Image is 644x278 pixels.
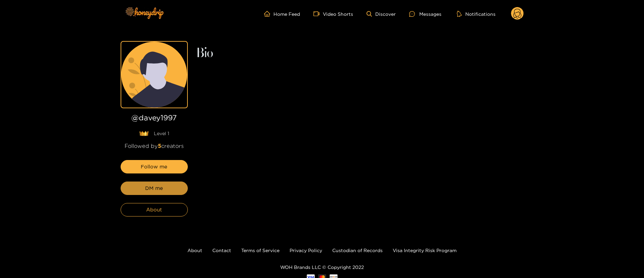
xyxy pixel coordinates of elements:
span: Level 1 [154,130,169,137]
a: About [187,248,202,253]
a: Discover [367,11,396,17]
span: Follow me [141,163,167,171]
span: video-camera [313,11,323,17]
a: Terms of Service [241,248,280,253]
button: Follow me [121,160,188,173]
div: Messages [409,10,441,18]
button: DM me [121,182,188,195]
button: About [121,203,188,216]
h2: Bio [196,48,524,59]
img: lavel grade [139,131,149,136]
a: Video Shorts [313,11,353,17]
h1: @ davey1997 [121,114,188,125]
button: Notifications [455,10,498,17]
span: home [264,11,273,17]
a: Home Feed [264,11,300,17]
div: Followed by creators [121,142,188,150]
span: About [146,206,162,214]
a: Privacy Policy [290,248,322,253]
a: Visa Integrity Risk Program [393,248,457,253]
span: DM me [145,184,163,192]
a: Custodian of Records [332,248,383,253]
a: Contact [212,248,231,253]
span: 5 [158,143,161,149]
